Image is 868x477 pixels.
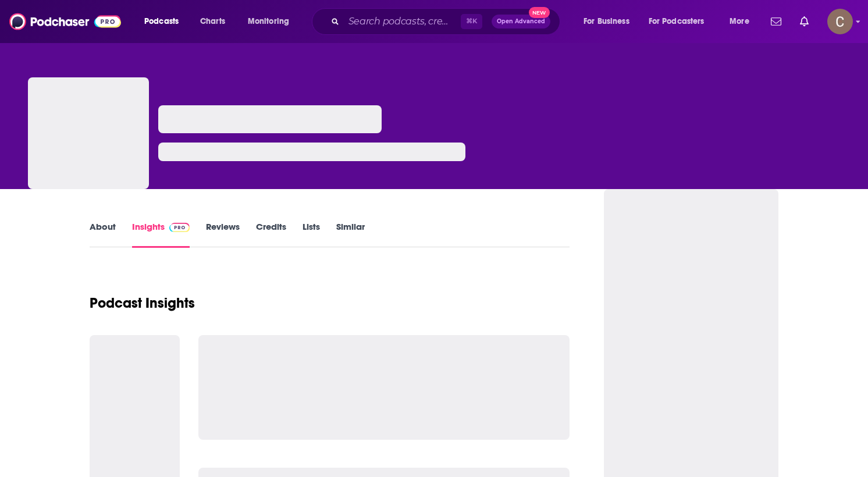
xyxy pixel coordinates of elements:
a: Credits [256,221,286,248]
span: More [730,13,749,30]
a: Show notifications dropdown [795,12,813,31]
img: Podchaser Pro [169,223,190,232]
span: Open Advanced [497,19,545,24]
a: About [90,221,116,248]
button: open menu [136,12,194,31]
h1: Podcast Insights [90,294,195,312]
span: Monitoring [248,13,289,30]
input: Search podcasts, credits, & more... [344,12,461,31]
button: open menu [575,12,644,31]
button: Show profile menu [827,9,853,34]
a: Lists [303,221,320,248]
div: Search podcasts, credits, & more... [323,8,571,35]
a: Similar [336,221,365,248]
img: User Profile [827,9,853,34]
a: InsightsPodchaser Pro [132,221,190,248]
button: open menu [641,12,721,31]
span: For Podcasters [649,13,705,30]
span: Charts [200,13,225,30]
span: Logged in as clay.bolton [827,9,853,34]
img: Podchaser - Follow, Share and Rate Podcasts [9,10,121,33]
a: Reviews [206,221,240,248]
a: Charts [193,12,232,31]
span: ⌘ K [461,14,482,29]
span: For Business [584,13,629,30]
button: open menu [240,12,304,31]
button: open menu [721,12,764,31]
button: Open AdvancedNew [492,15,550,29]
span: Podcasts [144,13,179,30]
a: Show notifications dropdown [766,12,786,31]
span: New [529,7,550,18]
